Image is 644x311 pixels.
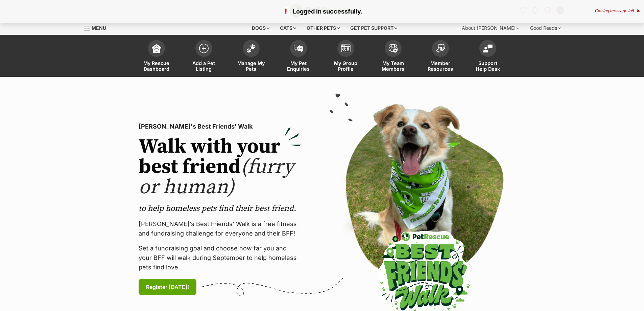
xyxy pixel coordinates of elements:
[378,60,408,72] span: My Team Members
[322,37,369,77] a: My Group Profile
[152,44,161,53] img: dashboard-icon-eb2f2d2d3e046f16d808141f083e7271f6b2e854fb5c12c21221c1fb7104beca.svg
[84,21,111,34] a: Menu
[199,44,209,53] img: add-pet-listing-icon-0afa8454b4691262ce3f59096e99ab1cd57d4a30225e0717b998d2c9b9846f56.svg
[139,154,294,200] span: (furry or human)
[302,21,344,35] div: Other pets
[425,60,456,72] span: Member Resources
[139,137,301,198] h2: Walk with your best friend
[294,45,303,52] img: pet-enquiries-icon-7e3ad2cf08bfb03b45e93fb7055b45f3efa6380592205ae92323e6603595dc1f.svg
[141,60,172,72] span: My Rescue Dashboard
[275,37,322,77] a: My Pet Enquiries
[133,37,180,77] a: My Rescue Dashboard
[525,21,566,35] div: Good Reads
[345,21,402,35] div: Get pet support
[436,44,445,53] img: member-resources-icon-8e73f808a243e03378d46382f2149f9095a855e16c252ad45f914b54edf8863c.svg
[146,283,189,291] span: Register [DATE]!
[388,44,398,53] img: team-members-icon-5396bd8760b3fe7c0b43da4ab00e1e3bb1a5d9ba89233759b79545d2d3fc5d0d.svg
[417,37,464,77] a: Member Resources
[189,60,219,72] span: Add a Pet Listing
[139,203,301,214] p: to help homeless pets find their best friend.
[457,21,524,35] div: About [PERSON_NAME]
[283,60,314,72] span: My Pet Enquiries
[369,37,417,77] a: My Team Members
[236,60,266,72] span: Manage My Pets
[139,244,301,272] p: Set a fundraising goal and choose how far you and your BFF will walk during September to help hom...
[464,37,511,77] a: Support Help Desk
[180,37,228,77] a: Add a Pet Listing
[473,60,503,72] span: Support Help Desk
[139,122,301,131] p: [PERSON_NAME]'s Best Friends' Walk
[275,21,301,35] div: Cats
[139,219,301,238] p: [PERSON_NAME]’s Best Friends' Walk is a free fitness and fundraising challenge for everyone and t...
[341,44,351,52] img: group-profile-icon-3fa3cf56718a62981997c0bc7e787c4b2cf8bcc04b72c1350f741eb67cf2f40e.svg
[228,37,275,77] a: Manage My Pets
[139,279,196,295] a: Register [DATE]!
[92,25,106,31] span: Menu
[331,60,361,72] span: My Group Profile
[246,44,256,53] img: manage-my-pets-icon-02211641906a0b7f246fdf0571729dbe1e7629f14944591b6c1af311fb30b64b.svg
[483,44,493,52] img: help-desk-icon-fdf02630f3aa405de69fd3d07c3f3aa587a6932b1a1747fa1d2bba05be0121f9.svg
[247,21,274,35] div: Dogs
